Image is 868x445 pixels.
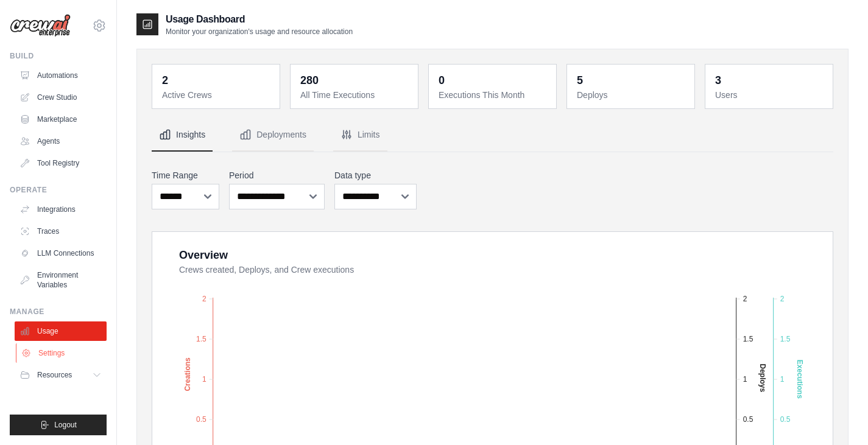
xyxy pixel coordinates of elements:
[577,72,583,89] div: 5
[577,89,687,101] dt: Deploys
[37,370,72,380] span: Resources
[162,89,272,101] dt: Active Crews
[743,335,753,343] tspan: 1.5
[183,357,192,391] text: Creations
[10,415,107,435] button: Logout
[780,375,785,384] tspan: 1
[743,415,753,424] tspan: 0.5
[439,72,445,89] div: 0
[15,222,107,241] a: Traces
[715,72,721,89] div: 3
[179,247,228,264] div: Overview
[334,169,417,181] label: Data type
[202,295,206,303] tspan: 2
[300,89,411,101] dt: All Time Executions
[15,88,107,107] a: Crew Studio
[333,119,387,152] button: Limits
[229,169,325,181] label: Period
[232,119,314,152] button: Deployments
[10,307,107,317] div: Manage
[15,265,107,295] a: Environment Variables
[439,89,549,101] dt: Executions This Month
[152,169,219,181] label: Time Range
[15,66,107,85] a: Automations
[152,119,833,152] nav: Tabs
[15,321,107,341] a: Usage
[166,27,353,37] p: Monitor your organization's usage and resource allocation
[300,72,319,89] div: 280
[196,415,206,424] tspan: 0.5
[179,264,818,276] dt: Crews created, Deploys, and Crew executions
[796,360,804,399] text: Executions
[743,375,747,384] tspan: 1
[10,185,107,195] div: Operate
[780,295,785,303] tspan: 2
[166,12,353,27] h2: Usage Dashboard
[162,72,168,89] div: 2
[16,343,108,363] a: Settings
[196,335,206,343] tspan: 1.5
[758,363,767,392] text: Deploys
[15,110,107,129] a: Marketplace
[10,51,107,61] div: Build
[10,14,71,37] img: Logo
[54,420,77,430] span: Logout
[202,375,206,384] tspan: 1
[152,119,213,152] button: Insights
[780,415,791,424] tspan: 0.5
[15,244,107,263] a: LLM Connections
[15,365,107,385] button: Resources
[15,153,107,173] a: Tool Registry
[780,335,791,343] tspan: 1.5
[15,131,107,151] a: Agents
[15,200,107,219] a: Integrations
[715,89,825,101] dt: Users
[743,295,747,303] tspan: 2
